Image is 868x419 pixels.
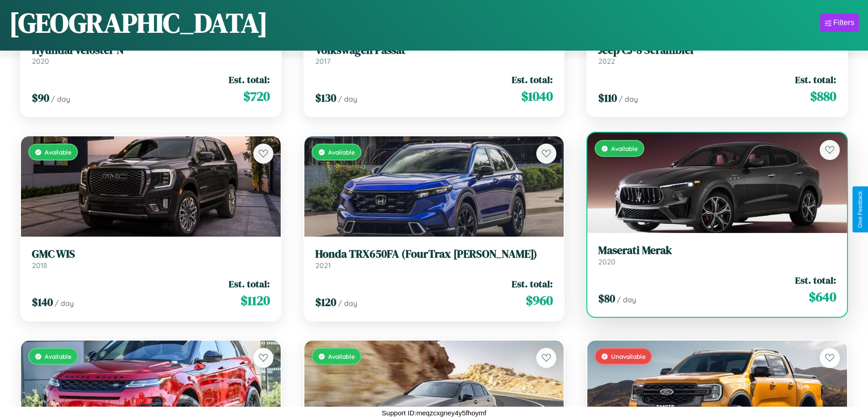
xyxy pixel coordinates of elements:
span: $ 880 [810,87,836,105]
a: Maserati Merak2020 [598,244,836,266]
span: / day [619,94,638,103]
span: $ 80 [598,291,615,306]
span: $ 120 [315,295,336,310]
span: 2017 [315,57,330,66]
span: $ 960 [526,291,553,310]
span: Available [45,148,72,156]
span: Est. total: [512,277,553,290]
h1: [GEOGRAPHIC_DATA] [9,4,268,41]
a: Honda TRX650FA (FourTrax [PERSON_NAME])2021 [315,248,553,270]
a: GMC WIS2018 [32,248,270,270]
span: $ 1040 [521,87,553,105]
span: 2022 [598,57,615,66]
h3: Volkswagen Passat [315,44,553,57]
span: 2021 [315,261,331,270]
span: Est. total: [795,274,836,287]
p: Support ID: meqzcxgney4y5fhoymf [382,407,486,419]
span: / day [55,299,74,308]
div: Filters [833,18,854,27]
div: Give Feedback [857,191,863,228]
h3: GMC WIS [32,248,270,261]
span: $ 110 [598,90,617,105]
a: Hyundai Veloster N2020 [32,44,270,66]
span: 2018 [32,261,47,270]
h3: Maserati Merak [598,244,836,257]
span: $ 130 [315,90,336,105]
span: Available [328,352,355,360]
span: Available [611,145,638,152]
span: $ 90 [32,90,49,105]
span: / day [51,94,70,103]
span: $ 140 [32,295,53,310]
span: Available [328,148,355,156]
span: / day [338,94,357,103]
span: 2020 [32,57,49,66]
span: $ 720 [243,87,270,105]
button: Filters [820,14,859,32]
span: / day [617,295,636,304]
h3: Jeep CJ-8 Scrambler [598,44,836,57]
span: Est. total: [512,73,553,86]
h3: Hyundai Veloster N [32,44,270,57]
h3: Honda TRX650FA (FourTrax [PERSON_NAME]) [315,248,553,261]
span: Unavailable [611,352,646,360]
span: 2020 [598,257,616,266]
a: Volkswagen Passat2017 [315,44,553,66]
span: / day [338,299,357,308]
a: Jeep CJ-8 Scrambler2022 [598,44,836,66]
span: Available [45,352,72,360]
span: Est. total: [229,277,270,290]
span: $ 640 [809,288,836,306]
span: Est. total: [795,73,836,86]
span: Est. total: [229,73,270,86]
span: $ 1120 [241,291,270,310]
